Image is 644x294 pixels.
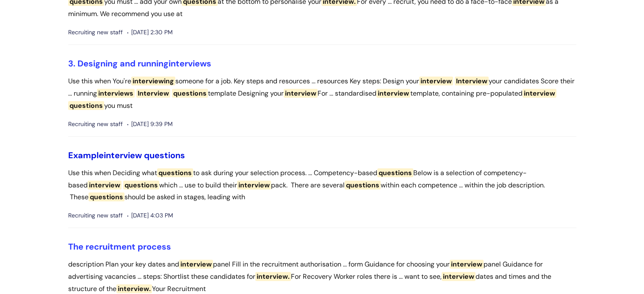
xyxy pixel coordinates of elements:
[68,75,576,112] p: Use this when You're someone for a job. Key steps and resources ... resources Key steps: Design y...
[68,167,576,203] p: Use this when Deciding what to ask during your selection process. ... Competency-based Below is a...
[68,210,123,221] span: Recruiting new staff
[127,210,173,221] span: [DATE] 4:03 PM
[88,181,122,190] span: interview
[455,77,489,85] span: Interview
[68,150,185,161] a: Exampleinterview questions
[179,260,213,269] span: interview
[68,58,211,69] a: 3. Designing and runninginterviews
[136,89,170,98] span: Interview
[131,77,175,85] span: interviewing
[144,150,185,161] span: questions
[172,89,208,98] span: questions
[450,260,484,269] span: interview
[68,27,123,38] span: Recruiting new staff
[237,181,271,190] span: interview
[97,89,135,98] span: interviews
[169,58,211,69] span: interviews
[157,168,193,177] span: questions
[68,101,104,110] span: questions
[116,284,152,293] span: interview.
[377,168,413,177] span: questions
[104,150,142,161] span: interview
[345,181,381,190] span: questions
[442,272,475,281] span: interview
[127,119,173,129] span: [DATE] 9:39 PM
[88,192,124,201] span: questions
[127,27,173,38] span: [DATE] 2:30 PM
[522,89,556,98] span: interview
[376,89,410,98] span: interview
[68,241,171,252] a: The recruitment process
[284,89,318,98] span: interview
[68,119,123,129] span: Recruiting new staff
[123,181,159,190] span: questions
[419,77,453,85] span: interview
[255,272,291,281] span: interview.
